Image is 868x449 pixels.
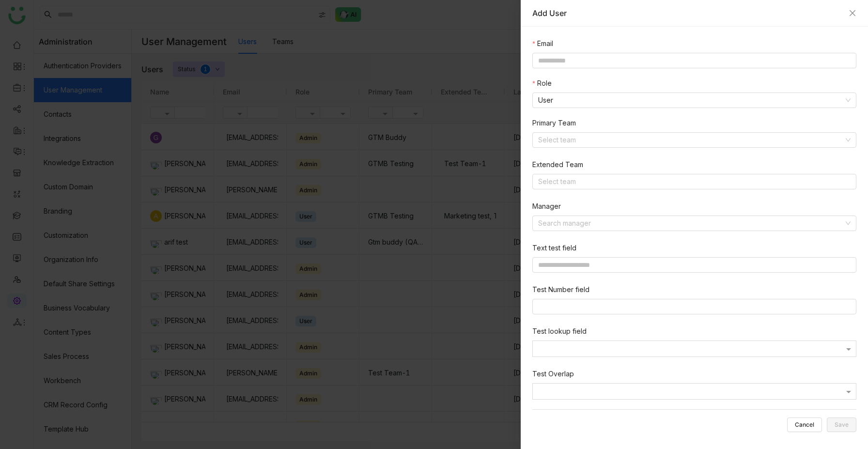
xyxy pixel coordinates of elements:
label: Role [532,78,551,89]
label: Text test field [532,243,576,253]
label: Extended Team [532,159,583,170]
label: Email [532,38,553,49]
label: Test Overlap [532,369,574,379]
label: Manager [532,201,561,212]
button: Save [827,418,856,432]
button: Cancel [787,418,822,432]
button: Close [849,9,856,17]
label: Primary Team [532,118,576,128]
label: Test Number field [532,284,589,295]
label: Test lookup field [532,326,587,337]
nz-select-item: User [538,93,851,108]
div: Add User [532,8,844,18]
